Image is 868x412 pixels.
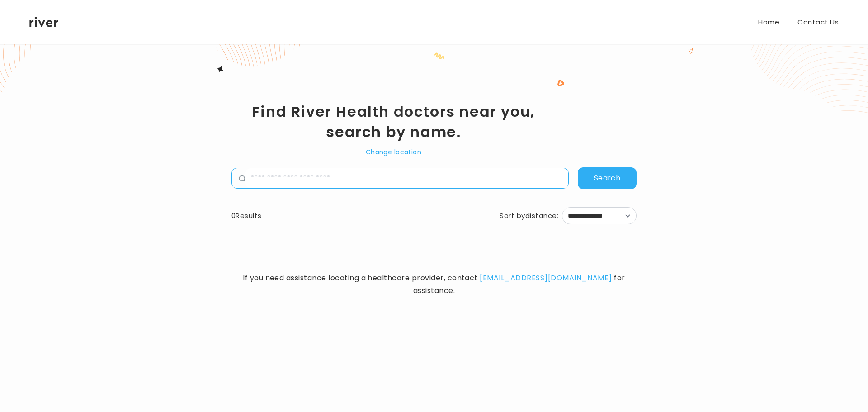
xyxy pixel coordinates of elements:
[525,209,557,222] span: distance
[245,168,568,188] input: name
[797,16,839,28] a: Contact Us
[480,273,612,283] a: [EMAIL_ADDRESS][DOMAIN_NAME]
[500,209,558,222] div: Sort by :
[578,167,637,189] button: Search
[231,272,637,297] span: If you need assistance locating a healthcare provider, contact for assistance.
[231,209,262,222] div: 0 Results
[758,16,779,28] a: Home
[231,101,556,142] h1: Find River Health doctors near you, search by name.
[366,147,421,157] button: Change location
